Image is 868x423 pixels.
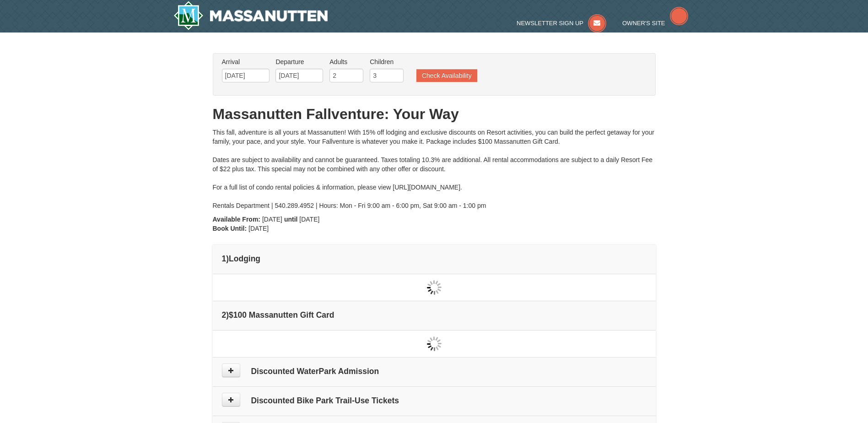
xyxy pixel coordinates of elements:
[173,1,328,30] a: Massanutten Resort
[173,1,328,30] img: Massanutten Resort Logo
[262,216,282,223] span: [DATE]
[213,105,656,123] h1: Massanutten Fallventure: Your Way
[226,310,229,320] span: )
[275,57,323,66] label: Departure
[517,20,606,27] a: Newsletter Sign Up
[248,225,269,232] span: [DATE]
[427,280,442,295] img: wait gif
[226,254,229,263] span: )
[222,367,647,376] h4: Discounted WaterPark Admission
[222,57,270,66] label: Arrival
[213,225,247,232] strong: Book Until:
[622,20,688,27] a: Owner's Site
[222,254,647,263] h4: 1 Lodging
[622,20,665,27] span: Owner's Site
[427,336,442,351] img: wait gif
[416,69,477,82] button: Check Availability
[213,216,261,223] strong: Available From:
[370,57,404,66] label: Children
[284,216,298,223] strong: until
[222,310,647,320] h4: 2 $100 Massanutten Gift Card
[299,216,319,223] span: [DATE]
[329,57,363,66] label: Adults
[213,128,656,210] div: This fall, adventure is all yours at Massanutten! With 15% off lodging and exclusive discounts on...
[222,396,647,405] h4: Discounted Bike Park Trail-Use Tickets
[517,20,583,27] span: Newsletter Sign Up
